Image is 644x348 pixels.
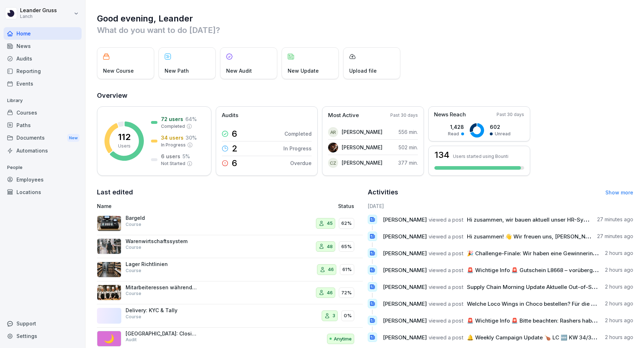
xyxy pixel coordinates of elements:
p: 2 hours ago [605,250,633,257]
p: [PERSON_NAME] [342,144,382,151]
p: 3 [332,312,335,319]
div: Support [4,317,82,330]
p: Users [118,143,131,149]
p: 2 [232,144,238,153]
span: viewed a post [429,284,463,290]
p: Name [97,202,263,210]
h6: [DATE] [368,202,634,210]
p: Warenwirtschaftssystem [126,238,197,245]
span: viewed a post [429,233,463,240]
a: Employees [4,173,82,186]
p: Course [126,314,141,320]
p: 6 [232,159,237,168]
p: 6 users [161,153,180,160]
span: viewed a post [429,216,463,223]
p: New Course [103,67,134,74]
h2: Activities [368,187,398,197]
h3: 134 [434,151,449,159]
p: 502 min. [399,144,418,151]
p: 377 min. [398,159,418,166]
span: [PERSON_NAME] [383,233,427,240]
p: 0% [344,312,352,319]
p: 64 % [185,115,197,123]
p: 72 users [161,115,183,123]
p: Completed [161,123,185,130]
p: 6 [232,130,237,138]
span: [PERSON_NAME] [383,216,427,223]
span: viewed a post [429,267,463,274]
a: Events [4,77,82,90]
p: Audit [126,337,137,343]
p: 48 [327,243,333,250]
img: lbqg5rbd359cn7pzouma6c8b.png [328,142,338,153]
a: Automations [4,144,82,157]
p: Lanch [20,14,57,19]
span: [PERSON_NAME] [383,267,427,274]
p: 1,428 [448,123,464,131]
p: Not Started [161,160,185,167]
p: 65% [341,243,352,250]
img: h81973bi7xjfk70fncdre0go.png [97,216,121,231]
a: WarenwirtschaftssystemCourse4865% [97,235,363,258]
p: 45 [327,220,333,227]
p: News Reach [434,111,466,119]
p: Anytime [334,335,352,343]
span: [PERSON_NAME] [383,250,427,257]
p: 2 hours ago [605,334,633,341]
div: Locations [4,186,82,198]
span: [PERSON_NAME] [383,317,427,324]
p: [GEOGRAPHIC_DATA]: Closing [126,330,197,337]
p: Upload file [349,67,377,74]
a: Audits [4,52,82,65]
p: Overdue [290,159,312,167]
p: Unread [495,131,511,137]
p: [PERSON_NAME] [342,159,382,166]
span: viewed a post [429,317,463,324]
p: In Progress [161,142,186,148]
p: Library [4,95,82,106]
p: 27 minutes ago [597,216,633,223]
p: Leander Gruss [20,8,57,14]
h2: Overview [97,91,633,101]
p: 112 [118,133,131,141]
a: Courses [4,106,82,119]
p: 2 hours ago [605,317,633,324]
p: Read [448,131,459,137]
div: Reporting [4,65,82,77]
p: Delivery: KYC & Tally [126,307,197,314]
p: Past 30 days [390,112,418,119]
div: Home [4,27,82,40]
p: [PERSON_NAME] [342,128,382,136]
p: 62% [341,220,352,227]
p: New Audit [226,67,252,74]
h2: Last edited [97,187,363,197]
p: New Path [165,67,189,74]
div: New [67,134,79,142]
p: Course [126,221,141,228]
div: Paths [4,119,82,131]
img: rqk9zuyit2treb6bjhzcuekp.png [97,238,121,254]
img: g9g0z14z6r0gwnvoxvhir8sm.png [97,262,121,277]
a: DocumentsNew [4,131,82,145]
p: Course [126,267,141,274]
p: 46 [328,266,334,273]
h1: Good evening, Leander [97,13,633,24]
div: CZ [328,158,338,168]
span: viewed a post [429,250,463,257]
a: BargeldCourse4562% [97,212,363,235]
a: Mitarbeiteressen während der SchichtCourse4672% [97,281,363,305]
p: Users started using Bounti [453,154,508,159]
p: In Progress [283,145,312,152]
a: Settings [4,330,82,342]
p: Past 30 days [497,111,524,118]
p: Completed [284,130,312,137]
p: Bargeld [126,215,197,221]
a: News [4,40,82,52]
